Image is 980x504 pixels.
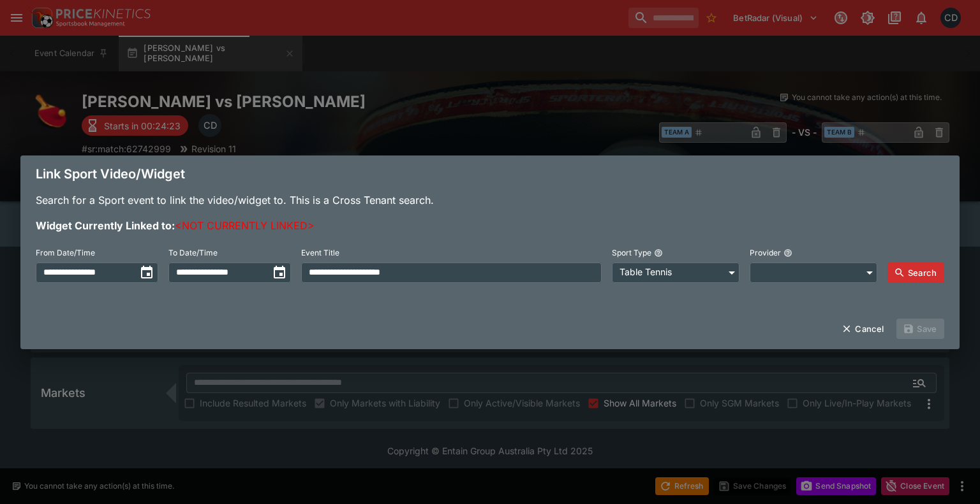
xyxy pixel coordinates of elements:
button: toggle date time picker [268,261,291,284]
p: Event Title [301,247,339,258]
div: Table Tennis [612,262,739,282]
button: Search [887,263,944,283]
p: Search for a Sport event to link the video/widget to. This is a Cross Tenant search. [36,192,944,208]
p: To Date/Time [168,247,218,258]
p: Sport Type [612,247,651,258]
button: Cancel [835,319,891,339]
button: Provider [783,248,792,257]
button: Sport Type [654,248,663,257]
b: Widget Currently Linked to: [36,219,175,232]
span: <NOT CURRENTLY LINKED> [175,219,315,232]
p: From Date/Time [36,247,95,258]
button: toggle date time picker [135,261,158,284]
div: Link Sport Video/Widget [20,155,960,192]
p: Provider [750,247,781,258]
